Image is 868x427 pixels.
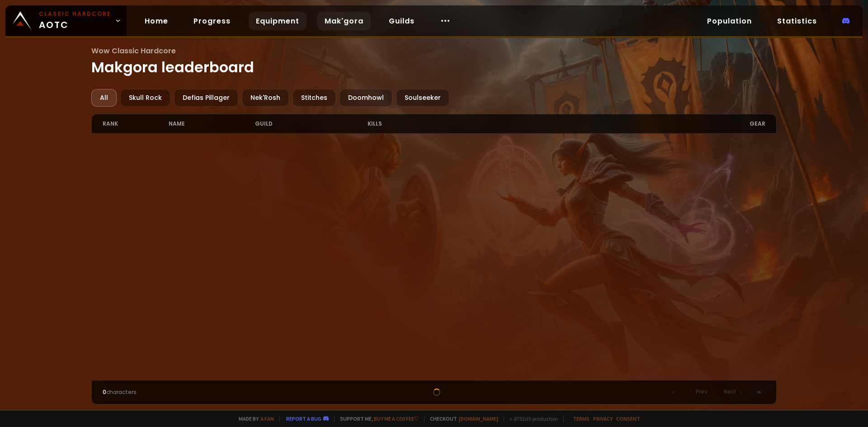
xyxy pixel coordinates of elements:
div: guild [255,114,368,133]
div: Soulseeker [396,89,449,107]
div: rank [103,114,169,133]
a: Statistics [770,12,824,30]
span: Made by [233,415,274,422]
a: Terms [573,415,590,422]
span: v. d752d5 - production [504,415,558,422]
span: AOTC [39,10,111,32]
div: Defias Pillager [174,89,238,107]
span: Prev [696,388,708,396]
span: Support me, [334,415,419,422]
span: Checkout [424,415,498,422]
a: Guilds [382,12,422,30]
div: All [91,89,117,107]
span: Wow Classic Hardcore [91,45,777,56]
small: Classic Hardcore [39,10,111,18]
div: Stitches [292,89,336,107]
div: name [169,114,255,133]
a: [DOMAIN_NAME] [459,415,498,422]
a: Buy me a coffee [374,415,419,422]
a: Report a bug [286,415,321,422]
a: Consent [616,415,640,422]
h1: Makgora leaderboard [91,45,777,78]
a: Home [137,12,175,30]
a: Progress [186,12,238,30]
div: Nek'Rosh [242,89,289,107]
div: characters [103,388,269,396]
a: Privacy [593,415,613,422]
div: Doomhowl [340,89,392,107]
div: Skull Rock [120,89,170,107]
a: Equipment [249,12,307,30]
a: Mak'gora [317,12,371,30]
a: a fan [260,415,274,422]
span: 0 [103,388,106,396]
div: gear [434,114,765,133]
a: Classic HardcoreAOTC [5,5,127,36]
a: Population [700,12,759,30]
div: kills [368,114,434,133]
span: Next [724,388,736,396]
